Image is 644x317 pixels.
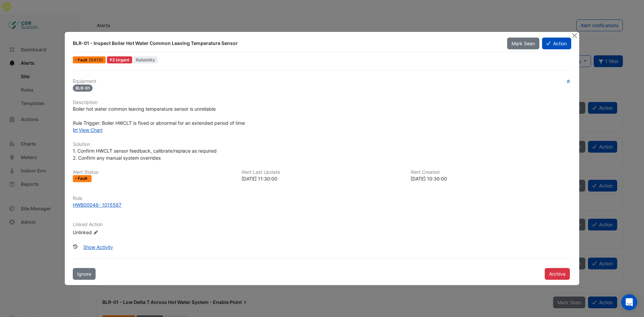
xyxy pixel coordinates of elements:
[411,169,571,175] h6: Alert Created
[73,78,571,84] h6: Equipment
[78,176,89,180] span: Fault
[99,202,121,208] tcxspan: Call - 1015587 via 3CX
[93,230,98,235] fa-icon: Edit Linked Action
[73,100,571,105] h6: Description
[621,294,637,310] div: Open Intercom Messenger
[133,56,158,63] span: Reliability
[73,169,233,175] h6: Alert Status
[571,32,578,39] button: Close
[411,175,571,182] div: [DATE] 10:30:00
[73,40,499,47] div: BLR-01 - Inspect Boiler Hot Water Common Leaving Temperature Sensor
[73,201,571,208] a: HWB00048- 1015587
[73,127,103,133] a: View Chart
[73,106,245,126] span: Boiler hot water common leaving temperature sensor is unreliable Rule Trigger: Boiler HWCLT is fi...
[73,148,217,161] span: 1. Confirm HWCLT sensor feedback, calibrate/replace as required 2. Confirm any manual system over...
[73,85,93,92] span: BLR-01
[545,268,570,280] button: Archive
[77,271,91,277] span: Ignore
[73,228,153,235] div: Unlinked
[73,196,571,201] h6: Rule
[73,142,571,147] h6: Solution
[107,56,132,63] div: P2 Urgent
[78,58,89,62] span: Fault
[73,201,121,208] div: HWB00048
[73,222,571,227] h6: Linked Action
[241,169,402,175] h6: Alert Last Update
[512,41,535,46] span: Mark Seen
[79,241,117,253] button: Show Activity
[89,57,103,62] span: Sun 28-Sep-2025 11:30 BST
[241,175,402,182] div: [DATE] 11:30:00
[73,268,96,280] button: Ignore
[542,38,571,49] button: Action
[507,38,539,49] button: Mark Seen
